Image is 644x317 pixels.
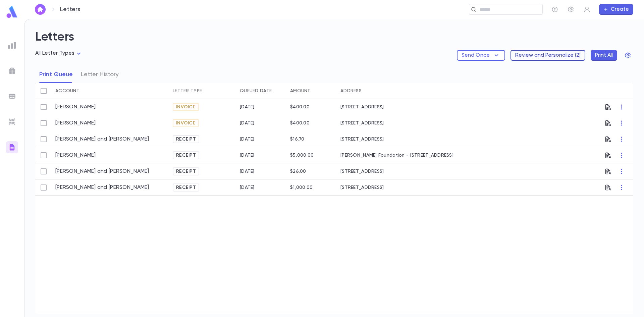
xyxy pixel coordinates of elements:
button: Create [599,4,633,15]
a: [PERSON_NAME] and [PERSON_NAME] [55,168,149,175]
a: [PERSON_NAME] [55,152,96,159]
div: $1,000.00 [290,185,313,190]
button: Print Queue [39,66,73,83]
div: $26.00 [290,169,306,174]
div: $5,000.00 [290,153,314,158]
div: [STREET_ADDRESS] [337,179,454,196]
div: All Letter Types [35,48,83,59]
div: 8/28/2025 [240,185,255,190]
div: Account [52,83,169,99]
div: Address [340,83,362,99]
button: Send Once [457,50,505,61]
span: All Letter Types [35,51,75,56]
p: Letters [60,6,80,13]
img: imports_grey.530a8a0e642e233f2baf0ef88e8c9fcb.svg [8,118,16,126]
img: logo [5,5,19,18]
span: Receipt [173,185,199,190]
button: Letter History [81,66,119,83]
div: Queued Date [236,83,287,99]
div: 8/24/2025 [240,137,255,142]
img: home_white.a664292cf8c1dea59945f0da9f25487c.svg [36,7,44,12]
button: Preview [605,150,611,161]
img: batches_grey.339ca447c9d9533ef1741baa751efc33.svg [8,92,16,100]
div: 8/21/2025 [240,104,255,110]
div: Amount [290,83,311,99]
button: Print All [591,50,617,61]
span: Invoice [173,104,198,110]
h2: Letters [35,30,633,50]
div: Queued Date [240,83,272,99]
div: Letter Type [173,83,202,99]
div: [STREET_ADDRESS] [337,131,454,147]
div: $400.00 [290,120,310,126]
div: 8/27/2025 [240,153,255,158]
a: [PERSON_NAME] and [PERSON_NAME] [55,184,149,191]
div: Address [337,83,454,99]
img: reports_grey.c525e4749d1bce6a11f5fe2a8de1b229.svg [8,41,16,49]
button: Preview [605,166,611,177]
div: [STREET_ADDRESS] [337,115,454,131]
a: [PERSON_NAME] [55,120,96,126]
img: campaigns_grey.99e729a5f7ee94e3726e6486bddda8f1.svg [8,67,16,75]
button: Preview [605,134,611,145]
div: Amount [287,83,337,99]
button: Preview [605,182,611,193]
div: Letter Type [169,83,236,99]
button: Review and Personalize (2) [511,50,585,61]
div: $400.00 [290,104,310,110]
button: Preview [605,102,611,112]
span: Receipt [173,169,199,174]
div: Account [55,83,79,99]
div: 8/28/2025 [240,169,255,174]
p: Send Once [462,52,490,59]
div: [STREET_ADDRESS] [337,163,454,179]
span: Receipt [173,153,199,158]
span: Receipt [173,137,199,142]
a: [PERSON_NAME] and [PERSON_NAME] [55,136,149,143]
div: 8/21/2025 [240,120,255,126]
button: Preview [605,118,611,128]
span: Invoice [173,120,198,126]
div: [PERSON_NAME] Foundation - [STREET_ADDRESS] [337,147,454,163]
img: letters_gradient.3eab1cb48f695cfc331407e3924562ea.svg [8,143,16,151]
a: [PERSON_NAME] [55,104,96,110]
div: $16.70 [290,137,305,142]
div: [STREET_ADDRESS] [337,99,454,115]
